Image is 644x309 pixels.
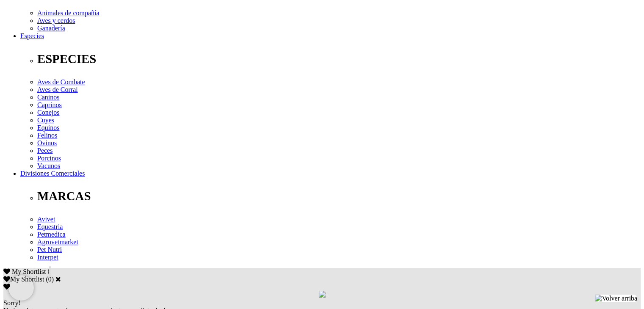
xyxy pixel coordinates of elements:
[47,268,51,275] span: 0
[37,109,59,116] a: Conejos
[37,52,641,66] p: ESPECIES
[37,223,63,230] a: Equestria
[319,291,326,298] img: loading.gif
[37,238,78,246] a: Agrovetmarket
[37,246,62,253] a: Pet Nutri
[37,25,65,32] a: Ganadería
[37,162,60,169] a: Vacunos
[8,275,34,301] iframe: Brevo live chat
[37,101,62,108] a: Caprinos
[37,116,54,124] a: Cuyes
[37,94,59,101] a: Caninos
[48,276,52,283] label: 0
[20,32,44,39] a: Especies
[37,254,58,261] a: Interpet
[37,132,57,139] a: Felinos
[3,276,44,283] label: My Shortlist
[12,268,46,275] span: My Shortlist
[55,276,61,282] a: Cerrar
[46,276,54,283] span: ( )
[37,78,85,86] a: Aves de Combate
[37,9,100,17] a: Animales de compañía
[3,299,21,306] span: Sorry!
[20,170,85,177] a: Divisiones Comerciales
[37,189,641,203] p: MARCAS
[37,139,57,146] a: Ovinos
[37,215,55,223] a: Avivet
[37,154,61,162] a: Porcinos
[37,124,59,131] a: Equinos
[37,231,66,238] a: Petmedica
[37,86,78,93] a: Aves de Corral
[595,295,637,302] img: Volver arriba
[37,147,53,154] a: Peces
[37,17,75,24] a: Aves y cerdos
